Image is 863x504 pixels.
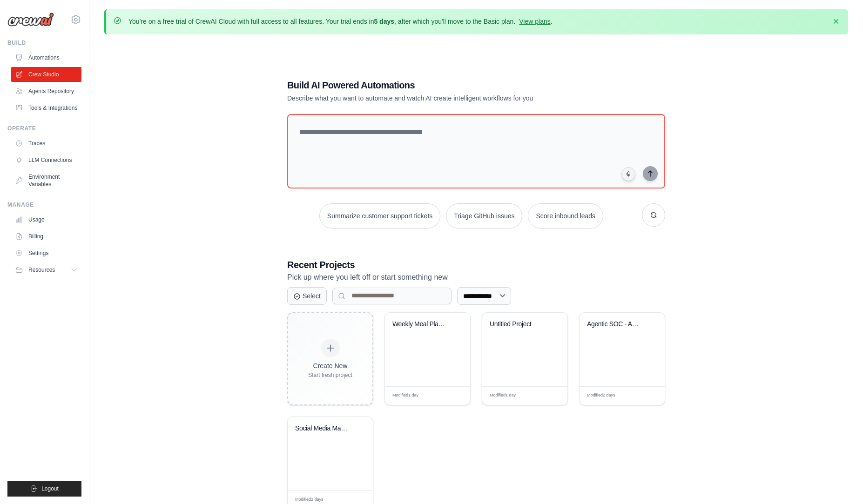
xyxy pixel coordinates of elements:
span: Modified 2 days [587,392,615,399]
a: Traces [11,136,81,151]
a: Settings [11,246,81,261]
button: Select [287,287,327,305]
p: You're on a free trial of CrewAI Cloud with full access to all features. Your trial ends in , aft... [128,17,553,26]
a: Billing [11,229,81,244]
a: Automations [11,50,81,65]
span: Modified 1 day [490,392,516,399]
a: Agents Repository [11,84,81,99]
a: Tools & Integrations [11,101,81,115]
a: View plans [519,18,550,25]
strong: 5 days [374,18,394,25]
div: Create New [308,361,352,370]
div: Build [7,39,81,47]
h3: Recent Projects [287,258,665,271]
a: Crew Studio [11,67,81,82]
img: Logo [7,13,54,27]
div: Start fresh project [308,371,352,379]
a: Environment Variables [11,169,81,192]
div: Social Media Management Hub [295,424,351,433]
button: Summarize customer support tickets [319,203,440,228]
a: Usage [11,212,81,227]
span: Resources [28,266,55,274]
button: Logout [7,481,81,497]
button: Resources [11,262,81,277]
div: Operate [7,125,81,132]
span: Edit [546,392,553,399]
p: Pick up where you left off or start something new [287,271,665,283]
span: Logout [41,485,59,492]
button: Score inbound leads [528,203,603,228]
button: Get new suggestions [642,203,665,227]
span: Edit [643,392,651,399]
div: Manage [7,201,81,208]
h1: Build AI Powered Automations [287,79,600,92]
a: LLM Connections [11,153,81,168]
span: Edit [448,392,456,399]
button: Triage GitHub issues [446,203,522,228]
span: Edit [351,497,359,504]
div: Weekly Meal Planning & Recipe Discovery [392,320,449,329]
span: Modified 1 day [392,392,418,399]
div: Agentic SOC - AI-Powered Security Operations Center [587,320,643,329]
span: Modified 2 days [295,497,324,503]
button: Click to speak your automation idea [621,167,635,181]
div: Untitled Project [490,320,546,329]
p: Describe what you want to automate and watch AI create intelligent workflows for you [287,94,600,103]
